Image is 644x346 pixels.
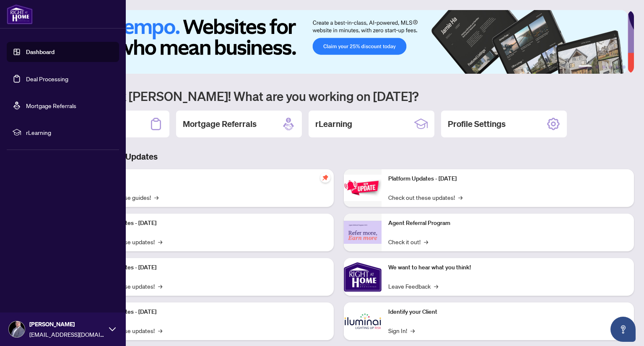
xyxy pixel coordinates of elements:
img: We want to hear what you think! [344,258,382,296]
img: Agent Referral Program [344,221,382,244]
button: 4 [609,65,612,69]
p: Platform Updates - [DATE] [88,219,327,228]
span: → [154,193,158,202]
p: Platform Updates - [DATE] [388,174,627,183]
a: Sign In!→ [388,326,415,335]
img: logo [7,4,33,24]
img: Slide 0 [44,10,628,74]
img: Profile Icon [9,321,25,337]
p: We want to hear what you think! [388,263,627,272]
a: Check out these updates!→ [388,193,462,202]
p: Platform Updates - [DATE] [88,263,327,272]
a: Dashboard [26,48,55,56]
button: 3 [602,65,605,69]
span: → [158,281,162,291]
button: 6 [622,65,626,69]
p: Identify your Client [388,307,627,317]
a: Check it out!→ [388,237,428,246]
span: rLearning [26,128,113,137]
button: 2 [595,65,599,69]
span: → [424,237,428,246]
img: Platform Updates - June 23, 2025 [344,175,382,201]
button: Open asap [610,317,636,342]
button: 5 [615,65,619,69]
h2: Mortgage Referrals [183,118,257,130]
img: Identify your Client [344,302,382,340]
span: → [158,326,162,335]
h2: Profile Settings [448,118,506,130]
p: Self-Help [88,174,327,183]
h1: Welcome back [PERSON_NAME]! What are you working on [DATE]? [44,88,634,104]
span: pushpin [320,173,330,183]
a: Deal Processing [26,75,68,83]
h2: rLearning [315,118,352,130]
span: → [410,326,415,335]
p: Platform Updates - [DATE] [88,307,327,317]
button: 1 [579,65,592,69]
span: → [158,237,162,246]
span: → [434,281,438,291]
a: Leave Feedback→ [388,281,438,291]
a: Mortgage Referrals [26,102,76,109]
span: → [458,193,462,202]
span: [EMAIL_ADDRESS][DOMAIN_NAME] [29,330,105,339]
h3: Brokerage & Industry Updates [44,151,634,163]
span: [PERSON_NAME] [29,320,105,329]
p: Agent Referral Program [388,219,627,228]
